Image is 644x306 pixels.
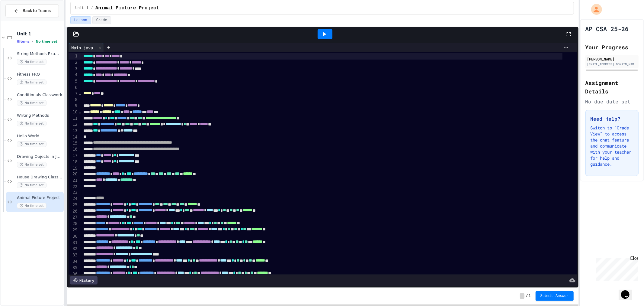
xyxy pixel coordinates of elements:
span: Hello World [17,134,62,139]
span: No time set [17,182,46,188]
div: 11 [69,116,78,122]
span: / [91,6,93,11]
div: [EMAIL_ADDRESS][DOMAIN_NAME] [587,62,637,67]
div: 12 [69,122,78,128]
span: No time set [36,40,57,44]
div: 20 [69,171,78,177]
div: 34 [69,259,78,265]
iframe: chat widget [594,256,638,281]
div: Chat with us now!Close [2,2,42,38]
span: No time set [17,141,46,147]
div: 23 [69,190,78,196]
div: [PERSON_NAME] [587,56,637,62]
div: 17 [69,153,78,159]
div: 6 [69,85,78,91]
h1: AP CSA 25-26 [585,24,629,33]
div: 27 [69,214,78,221]
span: 8 items [17,40,30,44]
div: 28 [69,221,78,227]
span: Unit 1 [17,31,62,37]
div: 30 [69,233,78,240]
div: 3 [69,66,78,72]
button: Back to Teams [5,4,59,17]
button: Lesson [70,16,91,24]
span: Fold line [78,109,82,114]
div: Main.java [69,44,96,51]
div: 15 [69,140,78,147]
div: No due date set [585,98,639,105]
div: 1 [69,53,78,60]
h2: Assignment Details [585,79,639,96]
span: Conditionals Classwork [17,93,62,98]
div: 35 [69,265,78,271]
div: History [70,276,98,285]
span: No time set [17,203,46,209]
span: Writing Methods [17,113,62,118]
span: No time set [17,59,46,65]
div: 24 [69,196,78,202]
div: 10 [69,109,78,116]
p: Switch to "Grade View" to access the chat feature and communicate with your teacher for help and ... [591,125,634,167]
span: No time set [17,121,46,126]
span: No time set [17,80,46,85]
div: 31 [69,240,78,246]
div: 22 [69,184,78,190]
span: Fold line [78,91,82,96]
div: 16 [69,146,78,153]
span: 1 [529,294,531,298]
span: - [520,293,524,299]
div: 18 [69,159,78,165]
div: 5 [69,78,78,85]
div: 4 [69,72,78,78]
div: 9 [69,103,78,109]
div: 19 [69,165,78,171]
div: Main.java [69,43,104,52]
span: String Methods Examples [17,51,62,57]
span: • [32,39,33,44]
h3: Need Help? [591,115,634,122]
span: House Drawing Classwork [17,175,62,180]
span: No time set [17,100,46,106]
span: Drawing Objects in Java - HW Playposit Code [17,154,62,159]
span: / [526,294,528,298]
div: 13 [69,128,78,134]
div: 32 [69,246,78,252]
span: No time set [17,162,46,168]
span: Back to Teams [23,8,51,14]
div: 26 [69,208,78,215]
span: Unit 1 [75,6,88,11]
span: Animal Picture Project [95,5,159,12]
div: 25 [69,202,78,208]
div: 8 [69,97,78,103]
h2: Your Progress [585,43,639,51]
div: 36 [69,271,78,278]
span: Animal Picture Project [17,195,62,200]
iframe: chat widget [619,282,638,300]
div: 2 [69,60,78,66]
div: 33 [69,252,78,259]
div: 14 [69,134,78,140]
div: My Account [585,2,604,16]
button: Grade [92,16,111,24]
span: Fitness FRQ [17,72,62,77]
div: 29 [69,227,78,233]
div: 7 [69,91,78,97]
button: Submit Answer [536,291,574,301]
div: 21 [69,177,78,184]
span: Submit Answer [540,294,569,298]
